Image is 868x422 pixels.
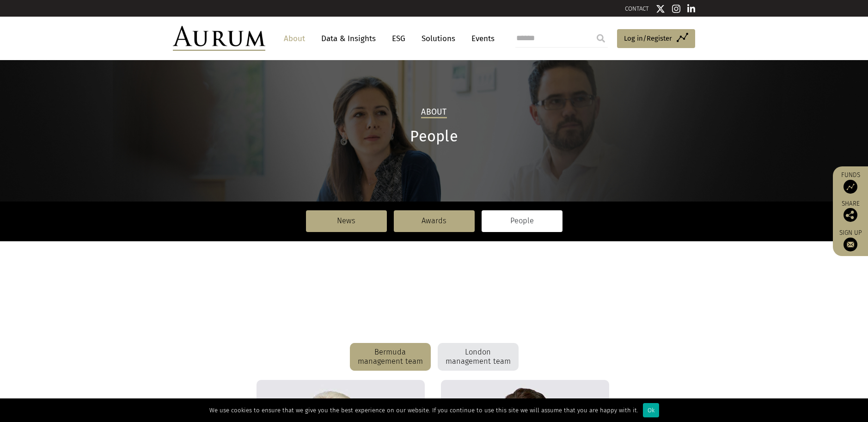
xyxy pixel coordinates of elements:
[438,343,519,371] div: London management team
[672,4,680,13] img: Instagram icon
[844,238,857,251] img: Sign up to our newsletter
[624,33,672,44] span: Log in/Register
[173,26,265,51] img: Aurum
[482,210,562,232] a: People
[617,29,695,49] a: Log in/Register
[417,30,460,47] a: Solutions
[350,343,431,371] div: Bermuda management team
[317,30,380,47] a: Data & Insights
[306,210,387,232] a: News
[837,201,863,222] div: Share
[837,229,863,251] a: Sign up
[387,30,410,47] a: ESG
[656,4,665,13] img: Twitter icon
[643,403,659,417] div: Ok
[687,4,696,13] img: Linkedin icon
[279,30,310,47] a: About
[844,180,857,194] img: Access Funds
[837,171,863,194] a: Funds
[394,210,475,232] a: Awards
[467,30,495,47] a: Events
[625,5,649,12] a: CONTACT
[592,29,610,48] input: Submit
[844,208,857,222] img: Share this post
[421,107,446,118] h2: About
[173,128,695,146] h1: People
